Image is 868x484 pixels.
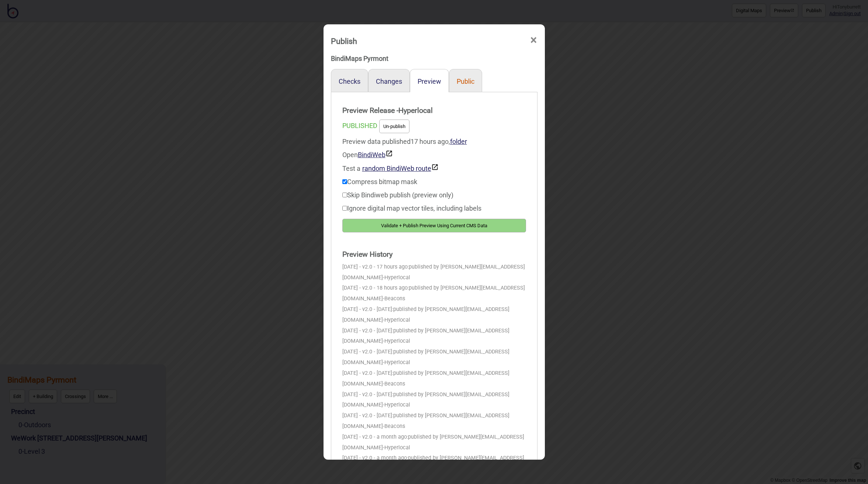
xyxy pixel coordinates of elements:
label: Compress bitmap mask [342,178,417,186]
div: BindiMaps Pyrmont [331,52,537,65]
button: Changes [376,77,402,85]
div: [DATE] - v2.0 - [DATE]: [342,347,526,368]
span: PUBLISHED [342,122,377,129]
span: published by [PERSON_NAME][EMAIL_ADDRESS][DOMAIN_NAME] [342,434,524,451]
div: Publish [331,33,357,49]
a: BindiWeb [358,151,393,159]
span: published by [PERSON_NAME][EMAIL_ADDRESS][DOMAIN_NAME] [342,370,509,387]
label: Skip Bindiweb publish (preview only) [342,191,453,199]
div: [DATE] - v2.0 - [DATE]: [342,368,526,390]
span: × [530,28,537,52]
div: [DATE] - v2.0 - a month ago: [342,432,526,453]
span: published by [PERSON_NAME][EMAIL_ADDRESS][DOMAIN_NAME] [342,306,509,323]
div: [DATE] - v2.0 - [DATE]: [342,390,526,411]
div: Preview data published 17 hours ago [342,135,526,175]
strong: Preview History [342,247,526,262]
a: folder [450,138,467,145]
span: - Hyperlocal [383,445,410,451]
div: [DATE] - v2.0 - 17 hours ago: [342,262,526,283]
span: - Hyperlocal [383,317,410,323]
div: [DATE] - v2.0 - [DATE]: [342,411,526,432]
button: Validate + Publish Preview Using Current CMS Data [342,219,526,232]
span: published by [PERSON_NAME][EMAIL_ADDRESS][DOMAIN_NAME] [342,349,509,366]
span: published by [PERSON_NAME][EMAIL_ADDRESS][DOMAIN_NAME] [342,391,509,408]
span: - Hyperlocal [383,402,410,408]
div: [DATE] - v2.0 - 18 hours ago: [342,283,526,304]
input: Ignore digital map vector tiles, including labels [342,206,347,211]
span: published by [PERSON_NAME][EMAIL_ADDRESS][DOMAIN_NAME] [342,412,509,429]
button: Preview [418,77,441,85]
div: Test a [342,162,526,175]
span: - Beacons [383,381,405,387]
button: random BindiWeb route [362,163,439,172]
div: [DATE] - v2.0 - [DATE]: [342,326,526,347]
img: preview [385,150,393,157]
span: - Hyperlocal [383,338,410,344]
button: Public [457,77,474,85]
span: - Hyperlocal [383,274,410,281]
div: [DATE] - v2.0 - [DATE]: [342,304,526,326]
span: - Beacons [383,423,405,429]
span: published by [PERSON_NAME][EMAIL_ADDRESS][DOMAIN_NAME] [342,285,525,302]
label: Ignore digital map vector tiles, including labels [342,204,481,212]
div: [DATE] - v2.0 - a month ago: [342,453,526,474]
div: Open [342,148,526,162]
img: preview [431,163,439,171]
input: Skip Bindiweb publish (preview only) [342,193,347,197]
button: Checks [339,77,360,85]
span: - Beacons [383,295,405,302]
span: published by [PERSON_NAME][EMAIL_ADDRESS][DOMAIN_NAME] [342,455,524,472]
strong: Preview Release - Hyperlocal [342,103,526,118]
span: - Hyperlocal [383,359,410,366]
span: published by [PERSON_NAME][EMAIL_ADDRESS][DOMAIN_NAME] [342,328,509,345]
input: Compress bitmap mask [342,179,347,184]
span: published by [PERSON_NAME][EMAIL_ADDRESS][DOMAIN_NAME] [342,264,525,281]
span: , [449,138,467,145]
button: Un-publish [379,120,409,133]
